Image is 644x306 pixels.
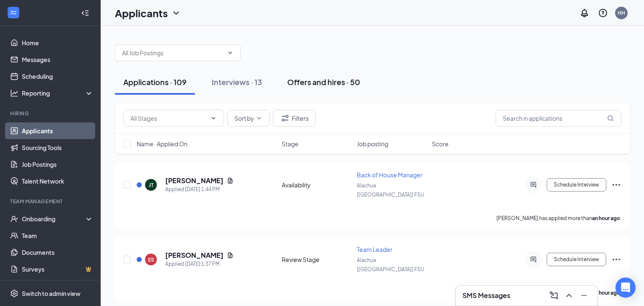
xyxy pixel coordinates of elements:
h1: Applicants [115,6,168,20]
div: Reporting [22,89,94,97]
a: Talent Network [22,173,93,189]
p: [PERSON_NAME] has applied more than . [496,215,621,222]
div: HH [618,9,625,16]
a: Sourcing Tools [22,139,93,156]
svg: ActiveChat [528,256,538,263]
svg: Ellipses [611,254,621,265]
svg: ChevronDown [210,115,217,122]
b: an hour ago [592,290,620,296]
input: Search in applications [496,110,621,127]
b: an hour ago [592,215,620,221]
input: All Stages [130,114,207,123]
a: Team [22,227,93,244]
svg: WorkstreamLogo [9,8,18,17]
span: Stage [282,140,299,148]
a: Home [22,34,93,51]
svg: ChevronDown [171,8,181,18]
a: SurveysCrown [22,261,93,277]
div: Team Management [10,198,92,205]
input: All Job Postings [122,48,223,57]
h3: SMS Messages [462,291,510,300]
span: Sort by [234,115,254,121]
span: Team Leader [357,246,392,253]
div: JT [149,182,153,189]
button: Minimize [577,289,591,302]
h5: [PERSON_NAME] [165,251,223,260]
div: Applied [DATE] 1:44 PM [165,185,234,194]
div: Offers and hires · 50 [287,77,360,87]
a: Documents [22,244,93,261]
a: Job Postings [22,156,93,173]
a: Scheduling [22,68,93,85]
div: Hiring [10,110,92,117]
svg: ChevronDown [227,49,234,56]
span: Back of House Manager [357,171,423,179]
h5: [PERSON_NAME] [165,176,223,185]
div: Switch to admin view [22,289,80,298]
span: Job posting [357,140,388,148]
div: Availability [282,181,352,189]
svg: QuestionInfo [598,8,608,18]
div: Review Stage [282,255,352,264]
a: Applicants [22,122,93,139]
div: Applied [DATE] 1:37 PM [165,260,234,268]
svg: Filter [280,113,290,123]
span: Alachua [[GEOGRAPHIC_DATA]] FSU [357,182,424,198]
svg: MagnifyingGlass [607,115,614,122]
div: Onboarding [22,215,86,223]
button: ComposeMessage [547,289,561,302]
svg: ComposeMessage [549,290,559,301]
svg: UserCheck [10,215,18,223]
button: Schedule Interview [547,178,606,192]
svg: Analysis [10,89,18,97]
div: Open Intercom Messenger [615,277,636,298]
span: Score [432,140,449,148]
button: ChevronUp [562,289,576,302]
span: Name · Applied On [137,140,187,148]
svg: Minimize [579,290,589,301]
svg: Document [227,177,234,184]
svg: ChevronUp [564,290,574,301]
button: Schedule Interview [547,253,606,266]
div: Interviews · 13 [212,77,262,87]
svg: Notifications [579,8,589,18]
div: Applications · 109 [123,77,187,87]
svg: ChevronDown [256,115,262,122]
span: Alachua [[GEOGRAPHIC_DATA]] FSU [357,257,424,272]
svg: Document [227,252,234,259]
a: Messages [22,51,93,68]
svg: ActiveChat [528,182,538,188]
div: ES [148,256,154,263]
svg: Settings [10,289,18,298]
svg: Ellipses [611,180,621,190]
button: Filter Filters [273,110,316,127]
svg: Collapse [81,9,89,17]
button: Sort byChevronDown [227,110,270,127]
